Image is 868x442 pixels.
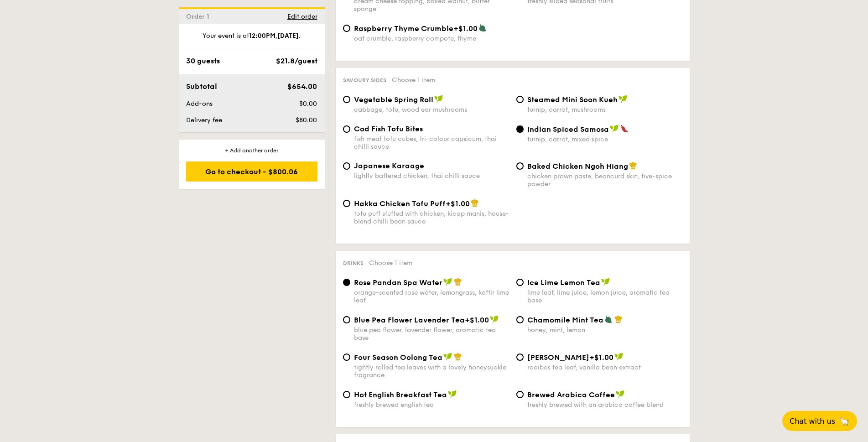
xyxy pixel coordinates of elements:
[277,32,299,40] strong: [DATE]
[354,106,509,114] div: cabbage, tofu, wood ear mushrooms
[343,162,350,170] input: Japanese Karaagelightly battered chicken, thai chilli sauce
[629,161,637,170] img: icon-chef-hat.a58ddaea.svg
[516,279,524,286] input: Ice Lime Lemon Tealime leaf, lime juice, lemon juice, aromatic tea base
[448,390,457,398] img: icon-vegan.f8ff3823.svg
[354,172,509,180] div: lightly battered chicken, thai chilli sauce
[354,125,423,133] span: Cod Fish Tofu Bites
[186,31,317,48] div: Your event is at , .
[186,116,222,124] span: Delivery fee
[354,278,442,287] span: Rose Pandan Spa Water
[454,353,462,361] img: icon-chef-hat.a58ddaea.svg
[186,82,217,91] span: Subtotal
[839,416,850,426] span: 🦙
[343,96,350,103] input: Vegetable Spring Rollcabbage, tofu, wood ear mushrooms
[354,326,509,342] div: blue pea flower, lavender flower, aromatic tea base
[354,24,453,33] span: Raspberry Thyme Crumble
[343,77,386,83] span: Savoury sides
[490,315,499,323] img: icon-vegan.f8ff3823.svg
[465,316,489,324] span: +$1.00
[343,316,350,323] input: Blue Pea Flower Lavender Tea+$1.00blue pea flower, lavender flower, aromatic tea base
[782,411,857,431] button: Chat with us🦙
[446,199,470,208] span: +$1.00
[443,278,452,286] img: icon-vegan.f8ff3823.svg
[186,161,317,182] div: Go to checkout - $800.06
[601,278,610,286] img: icon-vegan.f8ff3823.svg
[527,316,603,324] span: Chamomile Mint Tea
[620,125,629,133] img: icon-spicy.37a8142b.svg
[478,24,487,32] img: icon-vegetarian.fe4039eb.svg
[343,200,350,207] input: Hakka Chicken Tofu Puff+$1.00tofu puff stuffed with chicken, kicap manis, house-blend chilli bean...
[354,35,509,42] div: oat crumble, raspberry compote, thyme
[276,56,317,67] div: $21.8/guest
[516,391,524,398] input: Brewed Arabica Coffeefreshly brewed with an arabica coffee blend
[354,316,465,324] span: Blue Pea Flower Lavender Tea
[527,353,589,362] span: [PERSON_NAME]
[296,116,317,124] span: $80.00
[527,125,609,134] span: Indian Spiced Samosa
[527,364,682,371] div: rooibos tea leaf, vanilla bean extract
[287,13,317,21] span: Edit order
[619,95,628,103] img: icon-vegan.f8ff3823.svg
[527,289,682,304] div: lime leaf, lime juice, lemon juice, aromatic tea base
[454,278,462,286] img: icon-chef-hat.a58ddaea.svg
[354,390,447,399] span: Hot English Breakfast Tea
[343,279,350,286] input: Rose Pandan Spa Waterorange-scented rose water, lemongrass, kaffir lime leaf
[343,391,350,398] input: Hot English Breakfast Teafreshly brewed english tea
[589,353,613,362] span: +$1.00
[527,172,682,188] div: chicken prawn paste, beancurd skin, five-spice powder
[354,289,509,304] div: orange-scented rose water, lemongrass, kaffir lime leaf
[516,96,524,103] input: Steamed Mini Soon Kuehturnip, carrot, mushrooms
[354,401,509,409] div: freshly brewed english tea
[527,95,618,104] span: Steamed Mini Soon Kueh
[616,390,625,398] img: icon-vegan.f8ff3823.svg
[527,106,682,114] div: turnip, carrot, mushrooms
[471,199,479,207] img: icon-chef-hat.a58ddaea.svg
[354,353,442,362] span: Four Season Oolong Tea
[527,401,682,409] div: freshly brewed with an arabica coffee blend
[434,95,443,103] img: icon-vegan.f8ff3823.svg
[186,100,213,108] span: Add-ons
[516,316,524,323] input: Chamomile Mint Teahoney, mint, lemon
[516,125,524,133] input: Indian Spiced Samosaturnip, carrot, mixed spice
[610,125,619,133] img: icon-vegan.f8ff3823.svg
[249,32,275,40] strong: 12:00PM
[527,162,628,171] span: Baked Chicken Ngoh Hiang
[186,56,220,67] div: 30 guests
[343,125,350,133] input: Cod Fish Tofu Bitesfish meat tofu cubes, tri-colour capsicum, thai chilli sauce
[186,147,317,154] div: + Add another order
[354,95,433,104] span: Vegetable Spring Roll
[354,161,424,170] span: Japanese Karaage
[343,354,350,361] input: Four Season Oolong Teatightly rolled tea leaves with a lovely honeysuckle fragrance
[614,353,624,361] img: icon-vegan.f8ff3823.svg
[443,353,452,361] img: icon-vegan.f8ff3823.svg
[392,76,435,84] span: Choose 1 item
[354,199,446,208] span: Hakka Chicken Tofu Puff
[453,24,478,33] span: +$1.00
[527,135,682,143] div: turnip, carrot, mixed spice
[299,100,317,108] span: $0.00
[343,260,364,266] span: Drinks
[516,162,524,170] input: Baked Chicken Ngoh Hiangchicken prawn paste, beancurd skin, five-spice powder
[287,82,317,91] span: $654.00
[614,315,623,323] img: icon-chef-hat.a58ddaea.svg
[354,364,509,379] div: tightly rolled tea leaves with a lovely honeysuckle fragrance
[604,315,613,323] img: icon-vegetarian.fe4039eb.svg
[186,13,213,21] span: Order 1
[354,135,509,151] div: fish meat tofu cubes, tri-colour capsicum, thai chilli sauce
[527,278,600,287] span: Ice Lime Lemon Tea
[527,390,615,399] span: Brewed Arabica Coffee
[369,259,412,267] span: Choose 1 item
[527,326,682,334] div: honey, mint, lemon
[343,25,350,32] input: Raspberry Thyme Crumble+$1.00oat crumble, raspberry compote, thyme
[354,210,509,225] div: tofu puff stuffed with chicken, kicap manis, house-blend chilli bean sauce
[790,417,835,426] span: Chat with us
[516,354,524,361] input: [PERSON_NAME]+$1.00rooibos tea leaf, vanilla bean extract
